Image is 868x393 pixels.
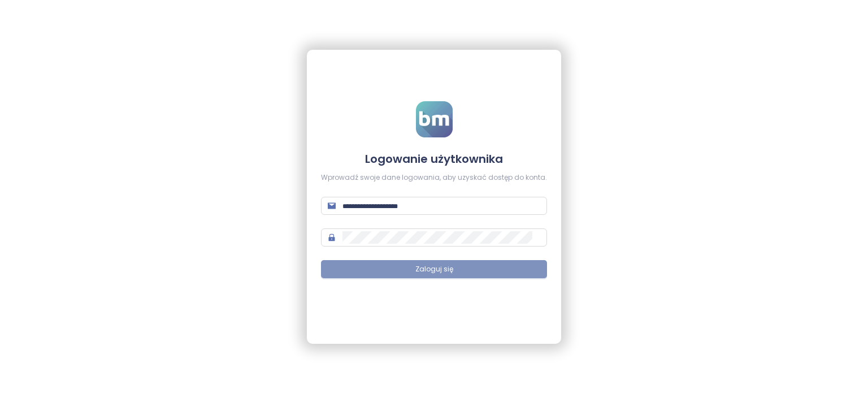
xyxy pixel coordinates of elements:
h4: Logowanie użytkownika [321,151,547,167]
img: logo [416,101,453,137]
button: Zaloguj się [321,260,547,278]
span: Zaloguj się [415,264,453,275]
span: lock [328,234,336,241]
span: mail [328,202,336,210]
div: Wprowadź swoje dane logowania, aby uzyskać dostęp do konta. [321,172,547,183]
